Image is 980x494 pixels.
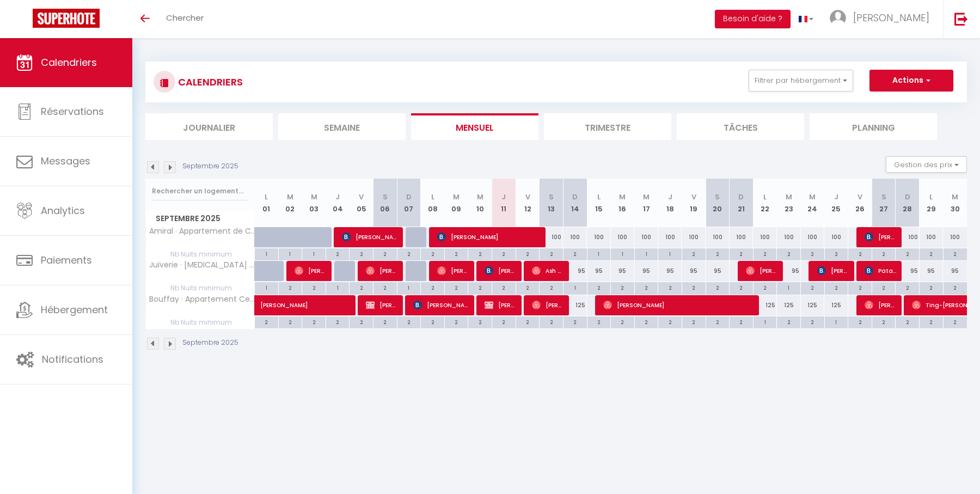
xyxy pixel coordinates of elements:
div: 125 [801,295,825,315]
abbr: V [525,192,530,202]
th: 12 [516,179,540,227]
div: 1 [611,248,634,259]
p: Septembre 2025 [182,338,238,348]
abbr: J [834,192,838,202]
span: Bouffay · Appartement Central et Calme avec Magnifique Vue [148,295,256,303]
th: 02 [278,179,302,227]
div: 2 [540,282,563,292]
div: 2 [730,316,753,327]
div: 2 [825,248,848,259]
div: 2 [754,282,777,292]
div: 2 [801,316,824,327]
span: Nb Nuits minimum [146,282,254,294]
div: 100 [658,227,682,247]
div: 2 [848,282,872,292]
li: Semaine [278,113,406,140]
div: 2 [492,316,516,327]
div: 2 [920,316,943,327]
li: Mensuel [411,113,538,140]
span: Analytics [41,204,85,217]
div: 2 [896,316,919,327]
abbr: M [453,192,460,202]
div: 2 [445,316,468,327]
div: 2 [279,282,302,292]
span: [PERSON_NAME] [366,260,398,281]
th: 14 [563,179,587,227]
div: 2 [848,316,872,327]
div: 100 [682,227,706,247]
abbr: S [383,192,388,202]
th: 23 [777,179,801,227]
abbr: M [619,192,626,202]
div: 125 [777,295,801,315]
span: Calendriers [41,56,97,69]
div: 2 [944,282,967,292]
div: 2 [397,248,421,259]
div: 95 [920,261,944,281]
div: 2 [540,248,563,259]
div: 2 [492,248,516,259]
div: 2 [920,282,943,292]
th: 10 [468,179,492,227]
div: 2 [777,316,800,327]
div: 2 [302,282,326,292]
div: 2 [279,316,302,327]
div: 2 [944,248,967,259]
div: 2 [255,316,278,327]
a: [PERSON_NAME] [255,295,279,316]
div: 100 [730,227,754,247]
th: 21 [730,179,754,227]
th: 25 [824,179,848,227]
th: 24 [801,179,825,227]
div: 1 [255,248,278,259]
span: Ash Gunjur [532,260,564,281]
div: 2 [611,316,634,327]
th: 20 [706,179,730,227]
div: 2 [445,248,468,259]
div: 2 [468,248,492,259]
span: Réservations [41,105,104,118]
div: 100 [563,227,587,247]
span: [PERSON_NAME] [295,260,327,281]
span: [PERSON_NAME] [413,295,469,315]
div: 95 [943,261,967,281]
button: Ouvrir le widget de chat LiveChat [9,4,41,37]
div: 2 [445,282,468,292]
li: Planning [810,113,937,140]
abbr: S [881,192,886,202]
div: 2 [421,248,444,259]
th: 19 [682,179,706,227]
div: 2 [326,316,350,327]
th: 29 [920,179,944,227]
div: 2 [896,282,919,292]
span: Nb Nuits minimum [146,248,254,260]
div: 2 [516,248,540,259]
span: [PERSON_NAME] [366,295,398,315]
abbr: M [786,192,792,202]
div: 2 [516,282,540,292]
div: 1 [302,248,326,259]
th: 05 [350,179,373,227]
div: 2 [872,248,896,259]
div: 100 [706,227,730,247]
button: Gestion des prix [886,156,967,173]
div: 2 [658,316,682,327]
p: Septembre 2025 [182,161,238,172]
div: 95 [587,261,611,281]
div: 1 [397,282,421,292]
abbr: V [857,192,862,202]
th: 03 [302,179,326,227]
div: 100 [777,227,801,247]
div: 125 [563,295,587,315]
div: 100 [634,227,658,247]
div: 1 [777,282,800,292]
abbr: L [763,192,767,202]
button: Filtrer par hébergement [749,70,853,92]
div: 95 [563,261,587,281]
abbr: M [809,192,816,202]
div: 100 [896,227,920,247]
button: Besoin d'aide ? [715,10,791,28]
div: 2 [872,282,896,292]
div: 2 [658,282,682,292]
div: 2 [516,316,540,327]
